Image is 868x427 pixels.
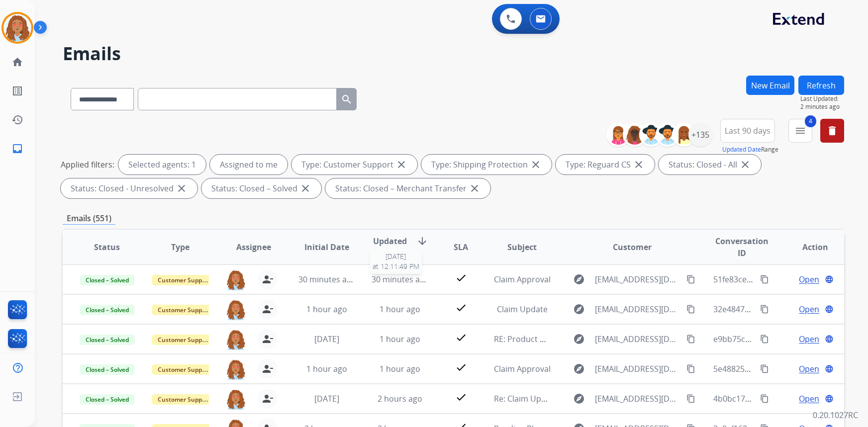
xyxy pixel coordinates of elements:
span: Open [799,333,819,345]
mat-icon: content_copy [686,364,695,373]
img: agent-avatar [226,269,246,290]
span: Closed – Solved [80,305,135,315]
span: 1 hour ago [380,304,420,315]
button: New Email [746,76,794,95]
span: Customer Support [152,364,216,375]
span: Range [722,145,778,154]
mat-icon: person_remove [262,363,274,375]
span: 1 hour ago [380,363,420,374]
mat-icon: language [825,335,834,343]
div: Type: Customer Support [291,155,417,174]
mat-icon: content_copy [760,364,769,373]
mat-icon: close [530,159,542,171]
mat-icon: check [455,332,467,343]
mat-icon: content_copy [686,275,695,284]
img: avatar [3,14,31,42]
span: [DATE] [314,334,339,344]
mat-icon: language [825,275,834,284]
div: Selected agents: 1 [118,155,206,174]
mat-icon: history [11,114,23,126]
span: Customer Support [152,394,216,405]
div: Status: Closed – Merchant Transfer [325,178,490,198]
mat-icon: home [11,56,23,68]
span: Customer [613,241,652,253]
div: Type: Reguard CS [556,155,655,174]
span: at 12:11:49 PM [373,261,419,271]
mat-icon: check [455,361,467,373]
span: Claim Approval [494,363,551,374]
button: 4 [788,119,812,143]
mat-icon: search [341,93,353,105]
mat-icon: explore [573,303,585,315]
mat-icon: check [455,302,467,314]
mat-icon: close [176,182,188,194]
mat-icon: inbox [11,143,23,155]
mat-icon: content_copy [686,335,695,343]
div: Type: Shipping Protection [421,155,552,174]
span: Open [799,363,819,375]
div: Status: Closed – Solved [201,178,321,198]
span: Closed – Solved [80,364,135,375]
img: agent-avatar [226,329,246,350]
span: Customer Support [152,335,216,345]
span: Open [799,273,819,285]
span: 1 hour ago [306,304,347,315]
span: Open [799,393,819,405]
span: [EMAIL_ADDRESS][DOMAIN_NAME] [595,333,681,345]
mat-icon: check [455,272,467,284]
img: agent-avatar [226,359,246,380]
mat-icon: content_copy [686,394,695,403]
mat-icon: close [395,159,407,171]
span: Status [94,241,120,253]
span: [DATE] [373,252,419,261]
button: Last 90 days [720,119,775,143]
mat-icon: explore [573,333,585,345]
mat-icon: language [825,305,834,314]
mat-icon: close [469,182,481,194]
span: Type [171,241,190,253]
mat-icon: list_alt [11,85,23,97]
span: SLA [454,241,468,253]
span: Claim Update [497,304,548,315]
div: Status: Closed - Unresolved [61,178,197,198]
span: 2 minutes ago [800,103,844,111]
span: [EMAIL_ADDRESS][DOMAIN_NAME] [595,273,681,285]
span: Claim Approval [494,274,551,285]
span: Customer Support [152,305,216,315]
mat-icon: explore [573,273,585,285]
span: e9bb75c5-ca0f-48f1-b8ab-9963fd86fe16 [713,334,860,344]
span: 5e488258-f592-4195-b2c4-d793f7aefd96 [713,363,862,374]
mat-icon: close [739,159,751,171]
mat-icon: language [825,364,834,373]
mat-icon: check [455,391,467,403]
mat-icon: explore [573,393,585,405]
mat-icon: content_copy [760,394,769,403]
span: 30 minutes ago [372,274,429,285]
span: Open [799,303,819,315]
span: 51fe83ce-03bc-4e17-926a-fe7063fcca30 [713,274,859,285]
mat-icon: person_remove [262,303,274,315]
span: Last Updated: [800,95,844,103]
span: Re: Claim Update [494,393,558,404]
mat-icon: delete [826,125,838,137]
div: +135 [688,123,712,147]
mat-icon: content_copy [760,275,769,284]
span: Conversation ID [713,235,770,259]
div: Status: Closed - All [659,155,761,174]
span: 32e48474-0bec-43ce-87b1-6f43c692908d [713,304,865,315]
mat-icon: person_remove [262,333,274,345]
span: [EMAIL_ADDRESS][DOMAIN_NAME] [595,393,681,405]
span: 30 minutes ago [298,274,356,285]
span: 1 hour ago [380,334,420,344]
mat-icon: content_copy [760,305,769,314]
span: 4 [805,115,816,127]
h2: Emails [63,44,844,64]
span: 4b0bc173-7141-45fc-b6b3-56c9f4243c54 [713,393,863,404]
span: Subject [507,241,537,253]
span: [EMAIL_ADDRESS][DOMAIN_NAME] [595,363,681,375]
button: Updated Date [722,146,761,154]
span: Updated Date [372,235,408,259]
span: Last 90 days [725,129,771,133]
p: Applied filters: [61,159,114,171]
span: Customer Support [152,275,216,285]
